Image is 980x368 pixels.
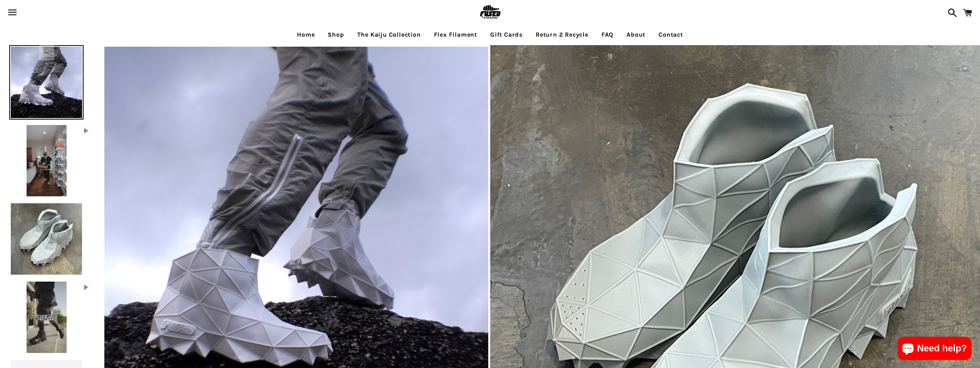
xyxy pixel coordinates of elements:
[530,25,594,44] a: Return 2 Recycle
[484,25,528,44] a: Gift Cards
[9,202,84,276] img: [3D printed Shoes] - lightweight custom 3dprinted shoes sneakers sandals fused footwear
[895,337,974,362] inbox-online-store-chat: Shopify online store chat
[322,25,350,44] a: Shop
[9,45,84,120] img: [3D printed Shoes] - lightweight custom 3dprinted shoes sneakers sandals fused footwear
[352,25,427,44] a: The Kaiju Collection
[428,25,483,44] a: Flex Filament
[621,25,651,44] a: About
[596,25,619,44] a: FAQ
[653,25,689,44] a: Contact
[291,25,320,44] a: Home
